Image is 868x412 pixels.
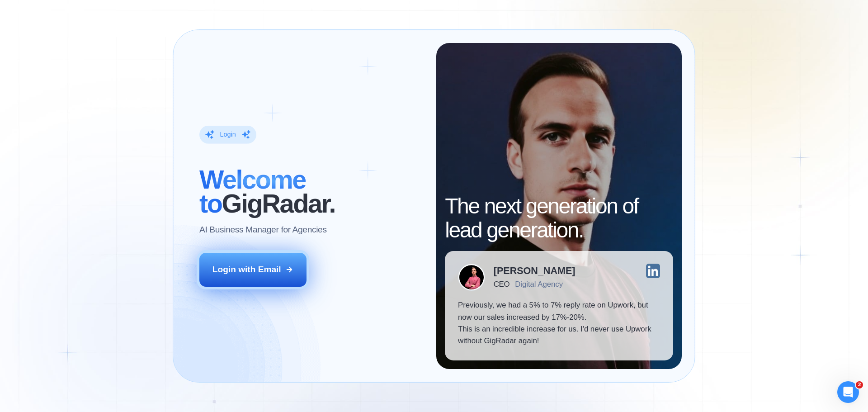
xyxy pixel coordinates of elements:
div: Login with Email [212,264,281,275]
span: 2 [856,381,863,388]
div: Digital Agency [515,280,563,289]
div: [PERSON_NAME] [494,266,576,276]
span: Welcome to [199,165,306,218]
p: Previously, we had a 5% to 7% reply rate on Upwork, but now our sales increased by 17%-20%. This ... [458,299,660,347]
div: CEO [494,280,509,289]
h2: The next generation of lead generation. [445,194,673,242]
p: AI Business Manager for Agencies [199,224,327,236]
h2: ‍ GigRadar. [199,168,423,216]
div: Login [220,130,236,139]
iframe: Intercom live chat [837,381,859,403]
button: Login with Email [199,253,307,286]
